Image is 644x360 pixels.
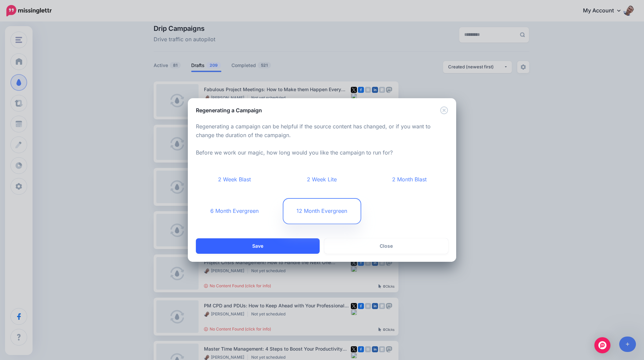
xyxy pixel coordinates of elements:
[196,106,262,114] h5: Regenerating a Campaign
[196,122,448,157] p: Regenerating a campaign can be helpful if the source content has changed, or if you want to chang...
[324,238,448,254] a: Close
[196,167,273,192] a: 2 Week Blast
[283,199,361,224] a: 12 Month Evergreen
[371,167,448,192] a: 2 Month Blast
[594,337,610,353] div: Open Intercom Messenger
[196,238,320,254] button: Save
[196,199,273,224] a: 6 Month Evergreen
[283,167,361,192] a: 2 Week Lite
[440,106,448,115] button: Close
